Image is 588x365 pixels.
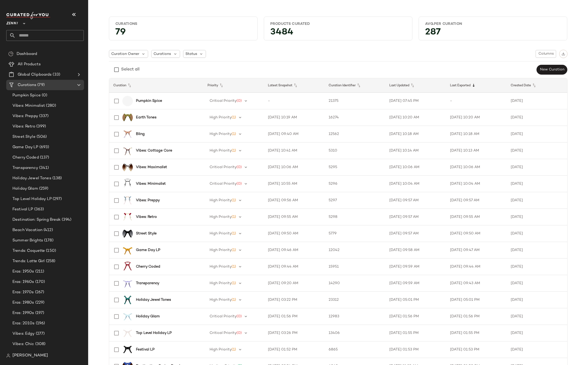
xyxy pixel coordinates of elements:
[185,51,197,57] span: Status
[421,28,565,38] div: 287
[203,78,264,93] th: Priority
[324,176,385,192] td: 5296
[385,225,446,242] td: [DATE] 09:57 AM
[385,275,446,292] td: [DATE] 09:59 AM
[507,275,567,292] td: [DATE]
[264,176,324,192] td: [DATE] 10:55 AM
[34,269,44,275] span: (211)
[536,50,556,58] button: Columns
[324,292,385,308] td: 23312
[210,132,232,136] span: High Priority
[12,206,33,212] span: Festival LP
[34,341,46,347] span: (308)
[385,159,446,176] td: [DATE] 10:06 AM
[35,124,46,130] span: (399)
[324,109,385,126] td: 16274
[237,314,242,318] span: (0)
[446,242,507,259] td: [DATE] 09:47 AM
[136,281,159,286] b: Transparency
[446,176,507,192] td: [DATE] 10:04 AM
[232,281,236,285] span: (1)
[210,281,232,285] span: High Priority
[45,258,56,264] span: (258)
[210,182,237,186] span: Critical Priority
[35,331,45,337] span: (277)
[45,103,56,109] span: (280)
[324,209,385,225] td: 5298
[264,159,324,176] td: [DATE] 10:06 AM
[507,308,567,325] td: [DATE]
[446,93,507,109] td: -
[12,238,43,244] span: Summer Brights
[36,134,47,140] span: (506)
[324,225,385,242] td: 5779
[122,245,133,255] img: 2045522-eyeglasses-front-view.jpg
[536,65,567,75] button: New Curation
[210,298,232,302] span: High Priority
[232,215,236,219] span: (1)
[34,300,45,306] span: (229)
[136,297,171,303] b: Holiday Jewel Tones
[18,72,52,78] span: Global Clipboards
[507,176,567,192] td: [DATE]
[385,325,446,341] td: [DATE] 01:55 PM
[385,308,446,325] td: [DATE] 01:56 PM
[136,164,167,170] b: Vibes: Maximalist
[210,215,232,219] span: High Priority
[446,325,507,341] td: [DATE] 01:55 PM
[385,242,446,259] td: [DATE] 09:58 AM
[539,68,564,72] span: New Curation
[507,142,567,159] td: [DATE]
[12,310,34,316] span: Eras: 1990s
[122,146,133,156] img: 7837725-eyeglasses-front-view.jpg
[33,206,44,212] span: (363)
[210,314,237,318] span: Critical Priority
[507,109,567,126] td: [DATE]
[12,124,35,130] span: Vibes: Retro
[8,51,13,56] img: svg%3e
[34,279,45,285] span: (170)
[154,51,171,57] span: Curations
[324,159,385,176] td: 5295
[12,134,36,140] span: Street Style
[232,248,236,252] span: (1)
[324,142,385,159] td: 5310
[38,113,49,119] span: (337)
[446,126,507,142] td: [DATE] 10:18 AM
[12,186,38,192] span: Holiday Glam
[264,259,324,275] td: [DATE] 09:44 AM
[52,196,62,202] span: (297)
[446,259,507,275] td: [DATE] 09:44 AM
[446,209,507,225] td: [DATE] 09:55 AM
[507,242,567,259] td: [DATE]
[232,132,236,136] span: (1)
[507,126,567,142] td: [DATE]
[210,348,232,352] span: High Priority
[18,82,36,88] span: Curations
[324,192,385,209] td: 5297
[425,22,561,26] div: Avg.per Curation
[237,165,242,169] span: (0)
[122,278,133,289] img: 2020117-eyeglasses-front-view.jpg
[210,149,232,153] span: High Priority
[51,175,62,181] span: (138)
[6,18,18,27] span: Zenni
[446,192,507,209] td: [DATE] 09:57 AM
[385,126,446,142] td: [DATE] 10:18 AM
[446,275,507,292] td: [DATE] 09:43 AM
[121,67,140,73] div: Select all
[12,341,34,347] span: Vibes: Chic
[12,300,34,306] span: Eras: 1980s
[446,78,507,93] th: Last Exported
[122,262,133,272] img: 1210218-eyeglasses-front-view.jpg
[385,341,446,358] td: [DATE] 01:53 PM
[446,109,507,126] td: [DATE] 10:20 AM
[507,159,567,176] td: [DATE]
[136,148,172,153] b: Vibes: Cottage Core
[122,212,133,222] img: 195418-eyeglasses-front-view.jpg
[111,51,139,57] span: Curation Owner
[385,78,446,93] th: Last Updated
[264,192,324,209] td: [DATE] 09:56 AM
[507,259,567,275] td: [DATE]
[122,311,133,322] img: 4446216-eyeglasses-front-view.jpg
